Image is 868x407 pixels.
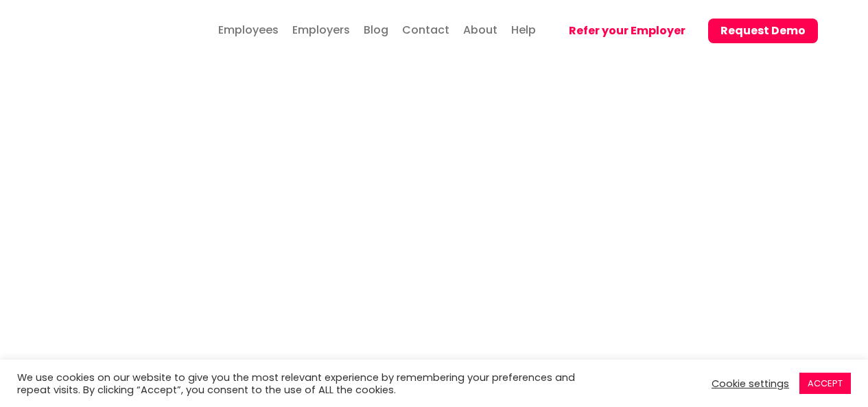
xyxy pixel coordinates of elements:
[708,19,818,43] button: Request Demo
[546,5,698,59] a: Refer your Employer
[698,5,818,59] a: Request Demo
[746,327,853,366] iframe: Help widget launcher
[40,10,41,10] img: svg%3E
[712,377,789,390] a: Cookie settings
[289,10,353,47] a: Employers
[556,19,698,43] button: Refer your Employer
[399,10,453,47] a: Contact
[360,10,392,47] a: Blog
[17,371,601,396] div: We use cookies on our website to give you the most relevant experience by remembering your prefer...
[215,10,282,47] a: Employees
[799,373,851,394] a: ACCEPT
[460,10,501,47] a: About
[508,10,539,47] a: Help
